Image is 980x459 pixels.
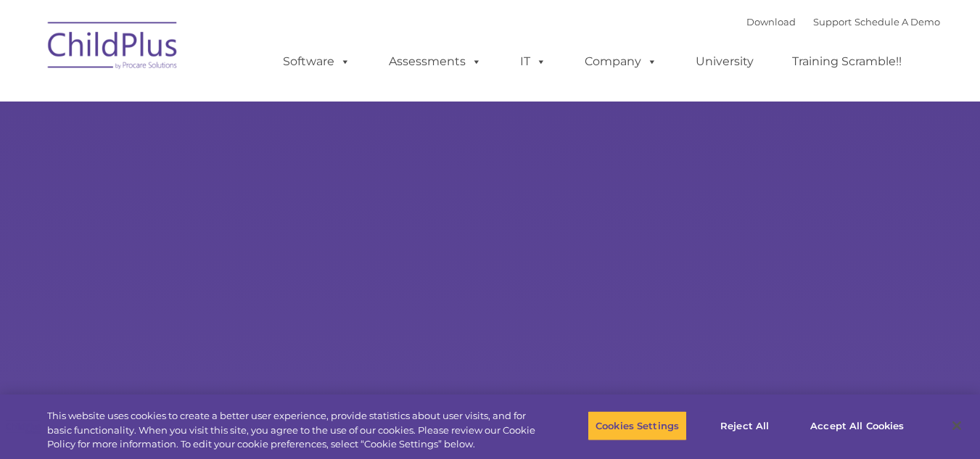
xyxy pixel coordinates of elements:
a: University [681,47,768,76]
button: Cookies Settings [588,410,687,441]
a: Training Scramble!! [778,47,916,76]
a: Company [570,47,672,76]
a: Download [746,16,796,28]
a: IT [506,47,561,76]
button: Close [941,410,973,442]
img: ChildPlus by Procare Solutions [41,12,186,84]
div: This website uses cookies to create a better user experience, provide statistics about user visit... [47,409,539,452]
a: Assessments [374,47,496,76]
a: Support [813,16,852,28]
a: Schedule A Demo [855,16,940,28]
button: Accept All Cookies [802,410,912,441]
a: Software [268,47,365,76]
button: Reject All [699,410,790,441]
font: | [746,16,940,28]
